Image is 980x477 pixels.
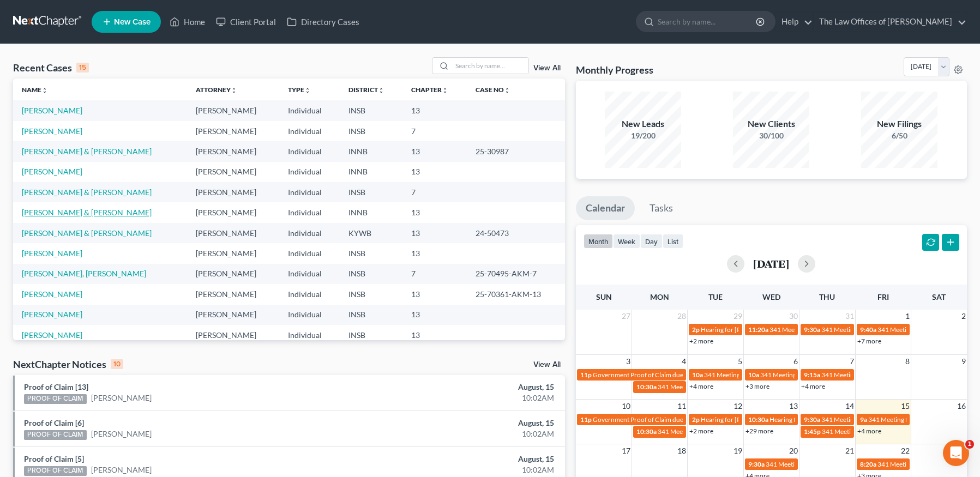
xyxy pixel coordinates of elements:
[402,182,467,202] td: 7
[22,249,82,258] a: [PERSON_NAME]
[704,371,802,379] span: 341 Meeting for [PERSON_NAME]
[76,63,89,73] div: 15
[636,427,657,436] span: 10:30a
[788,444,799,457] span: 20
[857,337,881,345] a: +7 more
[384,454,554,464] div: August, 15
[640,234,663,249] button: day
[732,444,743,457] span: 19
[605,118,681,130] div: New Leads
[411,86,448,94] a: Chapterunfold_more
[621,310,632,323] span: 27
[22,106,82,115] a: [PERSON_NAME]
[788,310,799,323] span: 30
[187,100,279,120] td: [PERSON_NAME]
[384,418,554,428] div: August, 15
[533,64,561,72] a: View All
[187,264,279,284] td: [PERSON_NAME]
[187,305,279,325] td: [PERSON_NAME]
[22,147,152,156] a: [PERSON_NAME] & [PERSON_NAME]
[279,162,340,182] td: Individual
[22,310,82,319] a: [PERSON_NAME]
[733,118,809,130] div: New Clients
[13,61,89,74] div: Recent Cases
[613,234,640,249] button: week
[24,466,87,476] div: PROOF OF CLAIM
[804,371,820,379] span: 9:15a
[22,208,152,217] a: [PERSON_NAME] & [PERSON_NAME]
[877,460,976,468] span: 341 Meeting for [PERSON_NAME]
[676,310,687,323] span: 28
[737,355,743,368] span: 5
[340,182,403,202] td: INSB
[340,141,403,161] td: INNB
[732,310,743,323] span: 29
[279,141,340,161] td: Individual
[776,12,813,32] a: Help
[663,234,683,249] button: list
[821,371,919,379] span: 341 Meeting for [PERSON_NAME]
[279,182,340,202] td: Individual
[760,371,858,379] span: 341 Meeting for [PERSON_NAME]
[340,243,403,263] td: INSB
[877,292,889,301] span: Fri
[340,325,403,345] td: INSB
[804,325,820,334] span: 9:30a
[24,418,84,427] a: Proof of Claim [6]
[22,228,152,238] a: [PERSON_NAME] & [PERSON_NAME]
[384,464,554,475] div: 10:02AM
[733,130,809,141] div: 30/100
[187,182,279,202] td: [PERSON_NAME]
[689,337,713,345] a: +2 more
[22,86,48,94] a: Nameunfold_more
[533,361,561,369] a: View All
[279,325,340,345] td: Individual
[814,12,966,32] a: The Law Offices of [PERSON_NAME]
[467,284,565,304] td: 25-70361-AKM-13
[402,223,467,243] td: 13
[402,325,467,345] td: 13
[504,87,510,94] i: unfold_more
[340,202,403,222] td: INNB
[819,292,835,301] span: Thu
[762,292,780,301] span: Wed
[596,292,612,301] span: Sun
[288,86,311,94] a: Typeunfold_more
[22,269,146,278] a: [PERSON_NAME], [PERSON_NAME]
[904,310,911,323] span: 1
[822,427,920,436] span: 341 Meeting for [PERSON_NAME]
[164,12,211,32] a: Home
[279,202,340,222] td: Individual
[900,400,911,413] span: 15
[804,415,820,424] span: 9:30a
[24,394,87,404] div: PROOF OF CLAIM
[658,427,756,436] span: 341 Meeting for [PERSON_NAME]
[821,325,919,334] span: 341 Meeting for [PERSON_NAME]
[932,292,946,301] span: Sat
[689,382,713,390] a: +4 more
[452,58,528,74] input: Search by name...
[701,415,786,424] span: Hearing for [PERSON_NAME]
[402,141,467,161] td: 13
[625,355,632,368] span: 3
[960,310,967,323] span: 2
[91,393,152,403] a: [PERSON_NAME]
[658,383,814,391] span: 341 Meeting for [PERSON_NAME] & [PERSON_NAME]
[860,460,876,468] span: 8:20a
[857,427,881,435] a: +4 more
[804,427,821,436] span: 1:45p
[467,141,565,161] td: 25-30987
[904,355,911,368] span: 8
[636,383,657,391] span: 10:30a
[402,284,467,304] td: 13
[844,444,855,457] span: 21
[384,428,554,439] div: 10:02AM
[732,400,743,413] span: 12
[943,440,969,466] iframe: Intercom live chat
[340,121,403,141] td: INSB
[187,162,279,182] td: [PERSON_NAME]
[860,415,867,424] span: 9a
[769,325,868,334] span: 341 Meeting for [PERSON_NAME]
[384,382,554,393] div: August, 15
[801,382,825,390] a: +4 more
